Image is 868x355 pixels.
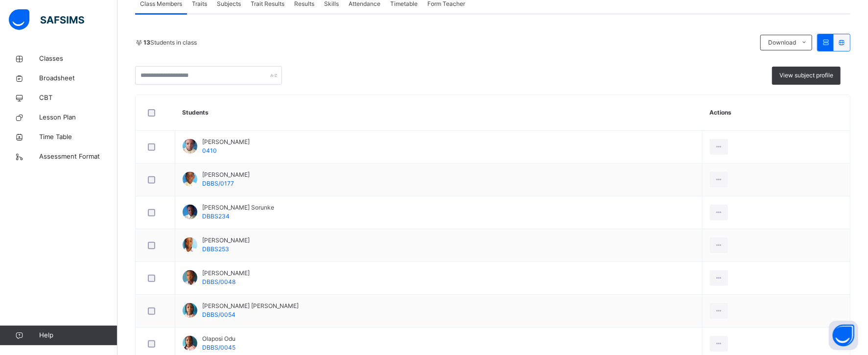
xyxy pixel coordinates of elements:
img: safsims [9,9,84,30]
span: [PERSON_NAME] [202,236,250,245]
span: [PERSON_NAME] [202,269,250,278]
span: DBBS/0054 [202,311,235,318]
th: Students [175,95,703,131]
span: Download [768,38,796,47]
span: [PERSON_NAME] [202,170,250,179]
span: 0410 [202,147,217,154]
span: Help [39,331,117,340]
th: Actions [703,95,850,131]
span: DBBS253 [202,245,229,253]
span: DBBS234 [202,213,230,220]
span: Olaposi Odu [202,334,235,343]
span: Classes [39,54,117,64]
span: [PERSON_NAME] [202,138,250,146]
span: Lesson Plan [39,113,117,122]
span: Assessment Format [39,152,117,162]
button: Open asap [829,321,858,350]
span: Time Table [39,132,117,142]
span: CBT [39,93,117,103]
span: Students in class [143,38,197,47]
span: [PERSON_NAME] Sorunke [202,203,274,212]
span: Broadsheet [39,73,117,83]
span: DBBS/0045 [202,344,235,351]
span: DBBS/0048 [202,278,235,285]
span: DBBS/0177 [202,180,234,187]
b: 13 [143,39,150,46]
span: View subject profile [779,71,833,80]
span: [PERSON_NAME] [PERSON_NAME] [202,302,299,310]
